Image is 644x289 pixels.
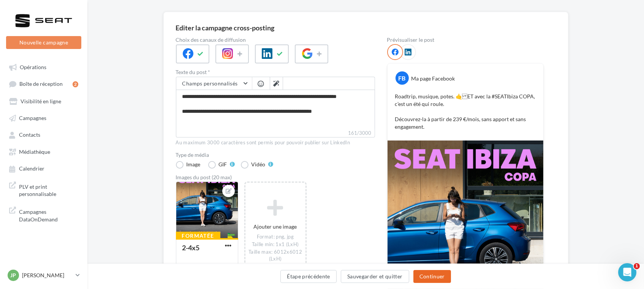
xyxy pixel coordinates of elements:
span: Visibilité en ligne [21,98,61,104]
span: Champs personnalisés [182,80,238,87]
label: Choix des canaux de diffusion [176,37,375,43]
span: Calendrier [19,166,44,172]
span: Opérations [20,64,46,70]
a: Médiathèque [5,145,83,158]
iframe: Intercom live chat [618,263,636,281]
button: Nouvelle campagne [6,36,81,49]
button: Étape précédente [280,270,337,283]
a: Campagnes DataOnDemand [5,204,83,226]
span: Campagnes [19,115,46,121]
div: FB [396,71,409,85]
label: Type de média [176,152,375,158]
span: Médiathèque [19,148,50,155]
span: Contacts [19,132,40,138]
a: Calendrier [5,161,83,175]
div: Editer la campagne cross-posting [176,24,275,31]
div: 2-4x5 [182,243,200,252]
a: Campagnes [5,111,83,125]
div: Image [187,162,201,167]
button: Champs personnalisés [176,77,252,90]
button: Continuer [413,270,451,283]
a: Contacts [5,128,83,141]
button: Sauvegarder et quitter [341,270,409,283]
a: PLV et print personnalisable [5,178,83,201]
div: 2 [73,81,78,87]
div: Images du post (20 max) [176,175,375,180]
span: Boîte de réception [19,81,63,87]
p: Roadtrip, musique, potes. 🤙 ET avec la #SEATIbiza COPA, c’est un été qui roule. Découvrez-la à pa... [395,93,536,131]
p: [PERSON_NAME] [22,272,73,279]
div: GIF [219,162,227,167]
span: Campagnes DataOnDemand [19,207,78,223]
a: JP [PERSON_NAME] [6,268,81,283]
div: Au maximum 3000 caractères sont permis pour pouvoir publier sur LinkedIn [176,139,375,146]
label: Texte du post * [176,69,375,75]
a: Visibilité en ligne [5,94,83,108]
div: Formatée [176,232,220,240]
a: Boîte de réception2 [5,77,83,91]
span: PLV et print personnalisable [19,182,78,198]
label: 161/3000 [176,129,375,137]
div: Vidéo [252,162,266,167]
div: Ma page Facebook [411,75,455,82]
a: Opérations [5,60,83,74]
div: Prévisualiser le post [387,37,544,43]
span: JP [11,272,16,279]
span: 1 [634,263,640,269]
